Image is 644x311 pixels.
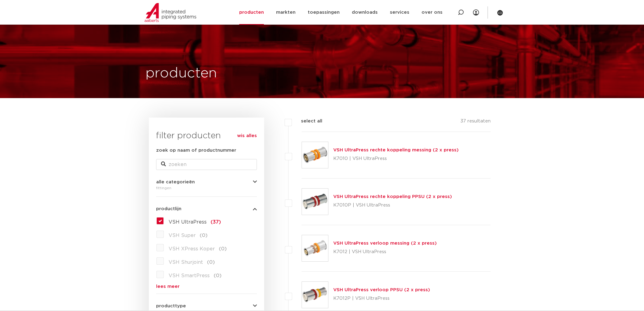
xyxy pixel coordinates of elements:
[207,260,215,265] span: (0)
[169,233,196,238] span: VSH Super
[333,288,430,292] a: VSH UltraPress verloop PPSU (2 x press)
[169,246,215,251] span: VSH XPress Koper
[156,159,257,170] input: zoeken
[156,180,195,184] span: alle categorieën
[237,132,257,140] a: wis alles
[292,118,322,125] label: select all
[156,304,257,308] button: producttype
[333,200,452,210] p: K7010P | VSH UltraPress
[156,130,257,142] h3: filter producten
[333,154,459,164] p: K7010 | VSH UltraPress
[333,148,459,152] a: VSH UltraPress rechte koppeling messing (2 x press)
[169,220,207,224] span: VSH UltraPress
[156,207,181,211] span: productlijn
[460,118,491,127] p: 37 resultaten
[211,220,221,224] span: (37)
[214,273,222,278] span: (0)
[333,247,437,257] p: K7012 | VSH UltraPress
[156,180,257,184] button: alle categorieën
[200,233,208,238] span: (0)
[145,64,217,83] h1: producten
[302,142,328,168] img: Thumbnail for VSH UltraPress rechte koppeling messing (2 x press)
[169,260,203,265] span: VSH Shurjoint
[156,284,257,289] a: lees meer
[302,189,328,215] img: Thumbnail for VSH UltraPress rechte koppeling PPSU (2 x press)
[156,184,257,192] div: fittingen
[302,235,328,261] img: Thumbnail for VSH UltraPress verloop messing (2 x press)
[219,246,227,251] span: (0)
[333,194,452,199] a: VSH UltraPress rechte koppeling PPSU (2 x press)
[156,207,257,211] button: productlijn
[156,147,236,154] label: zoek op naam of productnummer
[302,282,328,308] img: Thumbnail for VSH UltraPress verloop PPSU (2 x press)
[333,241,437,246] a: VSH UltraPress verloop messing (2 x press)
[156,304,186,308] span: producttype
[333,294,430,303] p: K7012P | VSH UltraPress
[169,273,210,278] span: VSH SmartPress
